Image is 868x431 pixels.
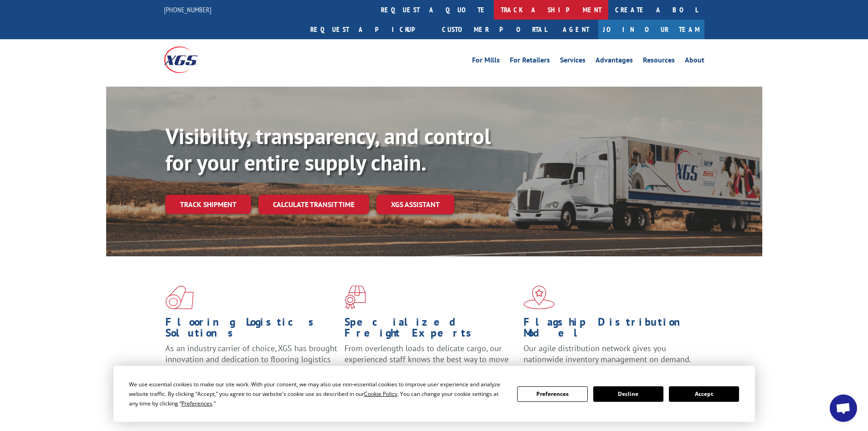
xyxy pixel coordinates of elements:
[598,20,704,39] a: Join Our Team
[524,343,691,364] span: Our agile distribution network gives you nationwide inventory management on demand.
[560,57,586,67] a: Services
[472,57,500,67] a: For Mills
[524,317,696,343] h1: Flagship Distribution Model
[510,57,550,67] a: For Retailers
[524,286,555,309] img: xgs-icon-flagship-distribution-model-red
[165,122,491,177] b: Visibility, transparency, and control for your entire supply chain.
[113,366,755,422] div: Cookie Consent Prompt
[344,343,517,384] p: From overlength loads to delicate cargo, our experienced staff knows the best way to move your fr...
[685,57,704,67] a: About
[165,343,337,375] span: As an industry carrier of choice, XGS has brought innovation and dedication to flooring logistics...
[165,195,251,214] a: Track shipment
[669,386,739,402] button: Accept
[554,20,598,39] a: Agent
[435,20,554,39] a: Customer Portal
[830,395,857,422] div: Open chat
[165,317,338,343] h1: Flooring Logistics Solutions
[344,317,517,343] h1: Specialized Freight Experts
[643,57,675,67] a: Resources
[181,400,212,407] span: Preferences
[165,286,194,309] img: xgs-icon-total-supply-chain-intelligence-red
[258,195,369,214] a: Calculate transit time
[344,286,366,309] img: xgs-icon-focused-on-flooring-red
[364,390,397,398] span: Cookie Policy
[376,195,454,214] a: XGS ASSISTANT
[596,57,633,67] a: Advantages
[303,20,435,39] a: Request a pickup
[517,386,587,402] button: Preferences
[593,386,663,402] button: Decline
[129,379,506,408] div: We use essential cookies to make our site work. With your consent, we may also use non-essential ...
[164,5,211,14] a: [PHONE_NUMBER]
